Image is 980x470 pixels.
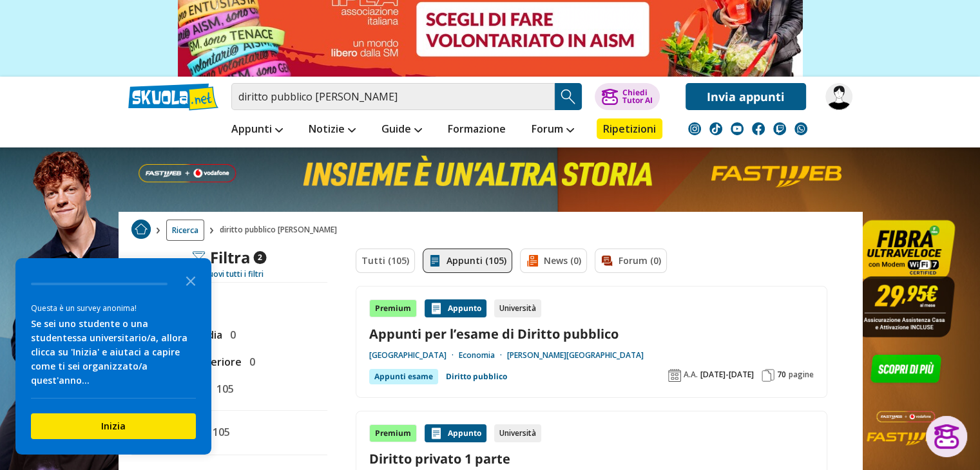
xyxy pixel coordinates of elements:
img: youtube [731,122,744,135]
div: Appunto [425,299,486,317]
button: Search Button [555,83,582,110]
div: Premium [369,299,417,317]
span: 70 [777,370,786,380]
a: Appunti per l’esame di Diritto pubblico [369,325,814,343]
span: [DATE]-[DATE] [700,370,754,380]
img: tiktok [709,122,722,135]
input: Cerca appunti, riassunti o versioni [231,83,555,110]
div: Filtra [192,249,266,267]
img: Appunti filtro contenuto attivo [428,254,441,267]
a: Diritto privato 1 parte [369,450,814,467]
div: Università [494,299,541,317]
a: Formazione [445,118,509,142]
a: Notizie [305,118,359,142]
img: facebook [752,122,765,135]
img: Appunti contenuto [430,427,443,440]
button: Close the survey [178,267,204,293]
span: A.A. [684,370,698,380]
img: instagram [688,122,701,135]
div: Rimuovi tutti i filtri [131,269,327,279]
a: Ricerca [166,220,204,241]
div: Appunti esame [369,369,438,384]
a: [GEOGRAPHIC_DATA] [369,350,459,361]
a: Tutti (105) [356,249,415,273]
span: 2 [253,251,266,264]
button: ChiediTutor AI [595,83,660,110]
a: Home [131,220,151,241]
span: diritto pubblico [PERSON_NAME] [220,220,342,241]
div: Appunto [425,424,486,442]
img: Cerca appunti, riassunti o versioni [559,87,578,106]
a: [PERSON_NAME][GEOGRAPHIC_DATA] [507,350,644,361]
span: 0 [244,353,255,370]
a: Guide [378,118,425,142]
span: 105 [207,424,230,440]
img: Anno accademico [668,369,681,382]
div: Survey [15,258,211,455]
a: Appunti (105) [423,249,512,273]
div: Università [494,424,541,442]
div: Questa è un survey anonima! [31,302,196,314]
img: Filtra filtri mobile [192,251,205,264]
span: 0 [225,326,236,343]
span: pagine [789,370,814,380]
a: Ripetizioni [597,118,662,139]
img: goddamn67788 [825,83,852,110]
div: Se sei uno studente o una studentessa universitario/a, allora clicca su 'Inizia' e aiutaci a capi... [31,317,196,388]
img: Home [131,220,151,239]
a: Diritto pubblico [446,369,507,384]
button: Inizia [31,413,196,439]
a: Appunti [228,118,286,142]
a: Forum [528,118,577,142]
img: Pagine [762,369,774,382]
a: Invia appunti [686,83,806,110]
div: Chiedi Tutor AI [622,89,652,104]
div: Premium [369,424,417,442]
img: Appunti contenuto [430,302,443,315]
img: twitch [773,122,786,135]
a: Economia [459,350,507,361]
img: WhatsApp [794,122,807,135]
span: 105 [211,381,234,397]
